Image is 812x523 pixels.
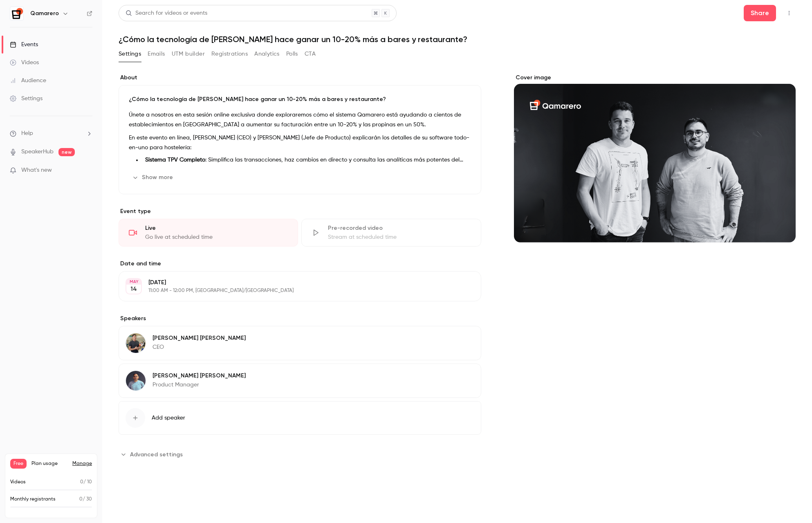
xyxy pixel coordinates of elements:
p: Únete a nosotros en esta sesión online exclusiva donde exploraremos cómo el sistema Qamarero está... [129,110,471,130]
p: [DATE] [148,278,438,287]
button: Emails [148,47,165,61]
label: Cover image [514,74,796,82]
div: Antonio Bustamante[PERSON_NAME] [PERSON_NAME]CEO [119,326,481,360]
button: Add speaker [119,401,481,435]
div: Pre-recorded videoStream at scheduled time [301,219,481,247]
label: Speakers [119,314,481,323]
div: MAY [126,279,141,285]
p: CEO [153,343,246,351]
button: Analytics [254,47,280,61]
button: Polls [286,47,298,61]
img: Antonio Bustamante [126,333,146,353]
li: help-dropdown-opener [10,129,92,138]
p: 14 [130,285,137,293]
span: Advanced settings [130,450,183,459]
button: Settings [119,47,141,61]
div: Settings [10,94,43,103]
div: Live [145,224,288,232]
p: Event type [119,207,481,215]
p: [PERSON_NAME] [PERSON_NAME] [153,372,246,380]
div: Audience [10,76,46,85]
strong: Sistema TPV Completo [145,157,205,163]
div: Videos [10,58,39,67]
div: Search for videos or events [126,9,207,18]
p: Product Manager [153,381,246,389]
iframe: Noticeable Trigger [83,167,92,174]
h1: ¿Cómo la tecnología de [PERSON_NAME] hace ganar un 10-20% más a bares y restaurante? [119,34,796,44]
div: Stream at scheduled time [328,233,471,241]
a: SpeakerHub [21,148,54,156]
div: Events [10,40,38,49]
button: Share [744,5,776,21]
span: Plan usage [31,460,67,467]
span: Help [21,129,33,138]
h6: Qamarero [30,9,59,18]
span: What's new [21,166,52,175]
p: / 30 [79,496,92,503]
div: Pre-recorded video [328,224,471,232]
span: 0 [80,480,83,485]
p: En este evento en línea, [PERSON_NAME] (CEO) y [PERSON_NAME] (Jefe de Producto) explicarán los de... [129,133,471,153]
section: Advanced settings [119,448,481,461]
section: Cover image [514,74,796,242]
div: Cándido Baquero[PERSON_NAME] [PERSON_NAME]Product Manager [119,364,481,398]
button: CTA [305,47,316,61]
div: LiveGo live at scheduled time [119,219,298,247]
span: Add speaker [152,414,185,422]
p: ¿Cómo la tecnología de [PERSON_NAME] hace ganar un 10-20% más a bares y restaurante? [129,95,471,103]
button: UTM builder [172,47,205,61]
label: About [119,74,481,82]
span: Free [10,459,27,469]
button: Show more [129,171,178,184]
img: Qamarero [10,7,23,20]
p: Videos [10,478,26,486]
img: Cándido Baquero [126,371,146,391]
span: 0 [79,497,83,502]
div: Go live at scheduled time [145,233,288,241]
p: Monthly registrants [10,496,56,503]
span: new [58,148,75,156]
a: Manage [72,460,92,467]
li: : Simplifica las transacciones, haz cambios en directo y consulta las analíticas más potentes del... [142,156,471,164]
button: Advanced settings [119,448,188,461]
label: Date and time [119,260,481,268]
p: [PERSON_NAME] [PERSON_NAME] [153,334,246,342]
p: / 10 [80,478,92,486]
p: 11:00 AM - 12:00 PM, [GEOGRAPHIC_DATA]/[GEOGRAPHIC_DATA] [148,287,438,294]
button: Registrations [211,47,248,61]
